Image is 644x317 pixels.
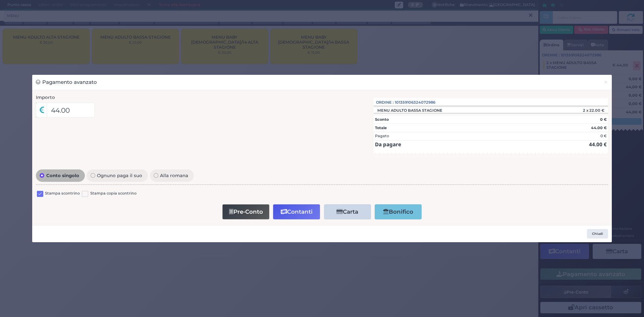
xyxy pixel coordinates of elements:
[47,103,95,117] input: Es. 30.99
[375,125,387,130] strong: Totale
[600,133,607,139] div: 0 €
[45,191,80,197] label: Stampa scontrino
[324,204,371,219] button: Carta
[90,191,137,197] label: Stampa copia scontrino
[375,141,401,148] strong: Da pagare
[273,204,320,219] button: Contanti
[222,204,269,219] button: Pre-Conto
[549,108,608,113] div: 2 x 22.00 €
[375,117,389,122] strong: Sconto
[36,94,55,101] label: Importo
[36,78,97,86] h3: Pagamento avanzato
[95,173,144,178] span: Ognuno paga il suo
[587,229,608,239] button: Chiudi
[604,78,608,86] span: ×
[375,204,422,219] button: Bonifico
[375,133,389,139] div: Pagato
[158,173,190,178] span: Alla romana
[600,75,612,90] button: Chiudi
[600,117,607,122] strong: 0 €
[44,173,81,178] span: Conto singolo
[591,125,607,130] strong: 44.00 €
[395,100,435,105] span: 101359106324072986
[589,141,607,148] strong: 44.00 €
[374,108,446,113] div: MENU ADULTO BASSA STAGIONE
[376,100,394,105] span: Ordine :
